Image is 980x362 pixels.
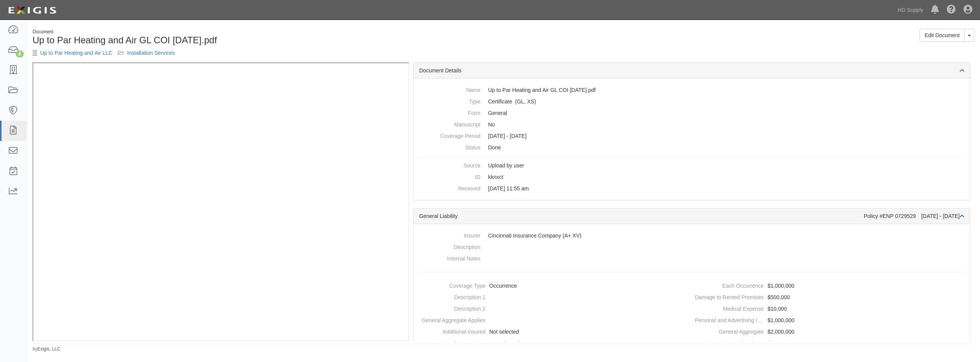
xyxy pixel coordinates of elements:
dt: Waiver of Subrogation [416,337,485,347]
dt: Internal Notes [419,253,480,262]
dt: Each Occurrence [695,280,764,290]
dd: $1,000,000 [695,280,967,292]
a: HD Supply [894,2,927,18]
dd: $500,000 [695,292,967,303]
dt: Description 1 [416,292,485,301]
dt: Products and Completed Operations [695,337,764,347]
dd: General [419,107,964,119]
dd: Up to Par Heating and Air GL COI [DATE].pdf [419,84,964,96]
dt: Medical Expense [695,303,764,313]
dt: Description [419,241,480,251]
dd: kknxct [419,171,964,183]
dt: General Aggregate [695,326,764,336]
div: Document [33,29,498,35]
img: logo-5460c22ac91f19d4615b14bd174203de0afe785f0fc80cf4dbbc73dc1793850b.png [6,3,59,17]
dt: General Aggregate Applies [416,314,485,324]
i: Help Center - Complianz [947,5,956,15]
dd: Upload by user [419,160,964,171]
dd: No [419,119,964,130]
div: Document Details [413,63,970,79]
dt: ID [419,171,480,181]
dd: Done [419,142,964,153]
dt: Source [419,160,480,169]
dd: $10,000 [695,303,967,314]
dt: Insurer [419,230,480,239]
dd: [DATE] 11:55 am [419,183,964,194]
dd: [DATE] - [DATE] [419,130,964,142]
dd: General Liability Excess/Umbrella Liability [419,96,964,107]
a: Installation Services [127,50,175,56]
dt: Name [419,84,480,94]
dd: $1,000,000 [695,314,967,326]
dt: Coverage Type [416,280,485,290]
h1: Up to Par Heating and Air GL COI [DATE].pdf [33,35,498,45]
dt: Manuscript [419,119,480,128]
dt: Status [419,142,480,151]
dd: Cincinnati Insurance Company (A+ XV) [419,230,964,241]
dt: Coverage Period [419,130,480,140]
dt: Damage to Rented Premises [695,292,764,301]
dt: Type [419,96,480,105]
dd: Occurrence [416,280,689,292]
a: Edit Document [920,29,965,42]
div: Policy #ENP 0729529 [DATE] - [DATE] [864,212,964,220]
dd: $2,000,000 [695,337,967,349]
dt: Additional Insured [416,326,485,336]
small: by [33,346,60,352]
dt: Personal and Advertising Injury [695,314,764,324]
dt: Description 2 [416,303,485,313]
div: 8 [16,51,24,57]
dd: $2,000,000 [695,326,967,337]
a: Exigis, LLC [38,346,60,352]
dd: Not selected [416,337,689,349]
div: General Liability [419,212,864,220]
dd: Not selected [416,326,689,337]
dt: Received [419,183,480,192]
dt: Form [419,107,480,117]
a: Up to Par Heating and Air LLC [40,50,112,56]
